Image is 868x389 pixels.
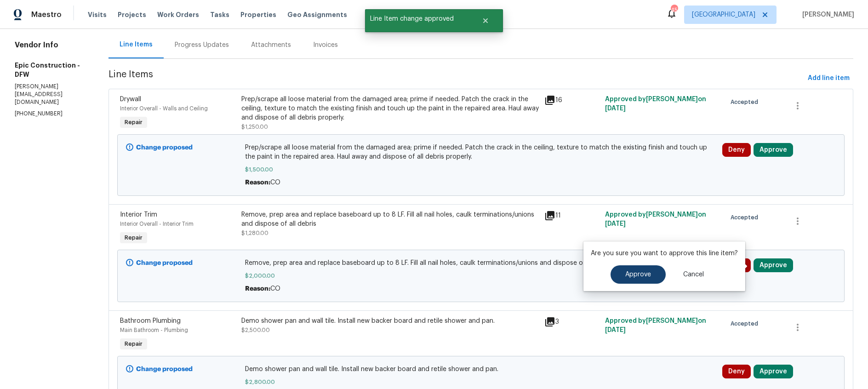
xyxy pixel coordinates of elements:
span: Work Orders [157,10,199,19]
span: Reason: [245,179,270,186]
span: Projects [118,10,146,19]
span: CO [270,179,280,186]
span: Approved by [PERSON_NAME] on [605,96,706,112]
span: Repair [121,118,146,127]
span: $2,000.00 [245,271,716,280]
span: Reason: [245,286,270,292]
span: [DATE] [605,105,626,112]
span: Maestro [31,10,62,19]
h5: Epic Construction - DFW [15,61,86,79]
p: [PHONE_NUMBER] [15,110,86,118]
span: Geo Assignments [287,10,347,19]
span: [DATE] [605,221,626,227]
span: Remove, prep area and replace baseboard up to 8 LF. Fill all nail holes, caulk terminations/union... [245,258,716,268]
span: $1,250.00 [241,124,268,130]
p: Are you sure you want to approve this line item? [591,249,738,258]
span: CO [270,286,280,292]
span: [DATE] [605,327,626,333]
span: Tasks [210,11,229,18]
button: Add line item [804,70,853,87]
h4: Vendor Info [15,40,86,50]
span: Add line item [808,73,850,84]
span: Interior Overall - Interior Trim [120,221,194,227]
b: Change proposed [136,144,193,151]
button: Approve [611,265,666,284]
span: [GEOGRAPHIC_DATA] [692,10,755,19]
button: Deny [722,365,751,378]
span: Line Items [108,70,804,87]
p: [PERSON_NAME][EMAIL_ADDRESS][DOMAIN_NAME] [15,83,86,106]
span: Repair [121,233,146,242]
div: Demo shower pan and wall tile. Install new backer board and retile shower and pan. [241,316,539,326]
span: Approve [625,271,651,278]
span: Visits [88,10,107,19]
div: 16 [544,95,600,106]
span: Repair [121,339,146,349]
span: Bathroom Plumbing [120,318,181,324]
span: Accepted [731,97,762,107]
div: Attachments [251,40,291,50]
b: Change proposed [136,366,193,372]
span: $1,280.00 [241,230,268,236]
b: Change proposed [136,260,193,266]
span: Prep/scrape all loose material from the damaged area; prime if needed. Patch the crack in the cei... [245,143,716,161]
span: Accepted [731,213,762,222]
span: $1,500.00 [245,165,716,174]
span: Interior Overall - Walls and Ceiling [120,106,208,111]
span: Line Item change approved [365,9,470,29]
span: Cancel [683,271,704,278]
span: Accepted [731,319,762,328]
span: Approved by [PERSON_NAME] on [605,212,706,227]
div: Line Items [120,40,153,49]
span: Properties [240,10,276,19]
span: Interior Trim [120,212,157,218]
span: Main Bathroom - Plumbing [120,327,188,333]
span: Approved by [PERSON_NAME] on [605,318,706,333]
button: Approve [754,365,793,378]
div: Remove, prep area and replace baseboard up to 8 LF. Fill all nail holes, caulk terminations/union... [241,210,539,229]
span: Demo shower pan and wall tile. Install new backer board and retile shower and pan. [245,365,716,374]
div: 11 [544,210,600,221]
span: $2,500.00 [241,327,270,333]
button: Close [470,11,501,30]
span: [PERSON_NAME] [799,10,854,19]
span: $2,800.00 [245,378,716,387]
div: 45 [671,6,677,15]
button: Deny [722,143,751,157]
button: Cancel [668,265,719,284]
div: Invoices [313,40,338,50]
div: Progress Updates [175,40,229,50]
div: Prep/scrape all loose material from the damaged area; prime if needed. Patch the crack in the cei... [241,95,539,122]
span: Drywall [120,96,141,103]
button: Approve [754,258,793,272]
div: 3 [544,316,600,327]
button: Approve [754,143,793,157]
